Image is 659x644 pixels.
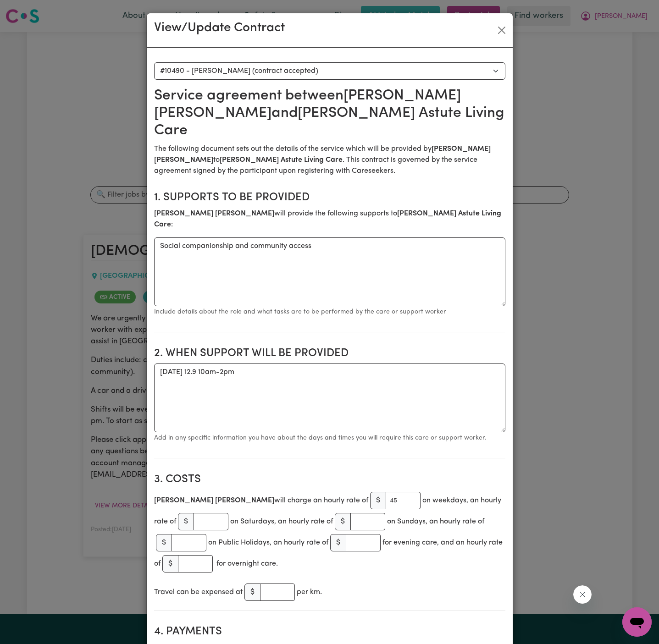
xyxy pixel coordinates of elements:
[154,143,505,176] p: The following document sets out the details of the service which will be provided by to . This co...
[154,435,487,441] small: Add in any specific information you have about the days and times you will require this care or s...
[154,21,285,36] h3: View/Update Contract
[335,513,351,530] span: $
[162,555,178,572] span: $
[154,87,505,140] h2: Service agreement between [PERSON_NAME] [PERSON_NAME] and [PERSON_NAME] Astute Living Care
[154,625,505,638] h2: 4. Payments
[154,582,505,603] div: Travel can be expensed at per km.
[494,23,509,38] button: Close
[156,534,172,551] span: $
[154,363,505,432] textarea: [DATE] 12.9 10am-2pm
[154,237,505,306] textarea: Social companionship and community access
[154,490,505,574] div: will charge an hourly rate of on weekdays, an hourly rate of on Saturdays, an hourly rate of on S...
[622,607,652,637] iframe: Button to launch messaging window
[154,347,505,360] h2: 2. When support will be provided
[154,210,274,217] b: [PERSON_NAME] [PERSON_NAME]
[154,191,505,204] h2: 1. Supports to be provided
[370,492,386,509] span: $
[154,473,505,486] h2: 3. Costs
[154,145,491,164] b: [PERSON_NAME] [PERSON_NAME]
[220,156,343,164] b: [PERSON_NAME] Astute Living Care
[154,497,274,504] b: [PERSON_NAME] [PERSON_NAME]
[244,583,260,601] span: $
[178,513,194,530] span: $
[330,534,346,551] span: $
[6,6,55,14] span: Need any help?
[154,308,446,315] small: Include details about the role and what tasks are to be performed by the care or support worker
[154,208,505,230] p: will provide the following supports to :
[573,585,592,604] iframe: Close message
[154,210,501,228] b: [PERSON_NAME] Astute Living Care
